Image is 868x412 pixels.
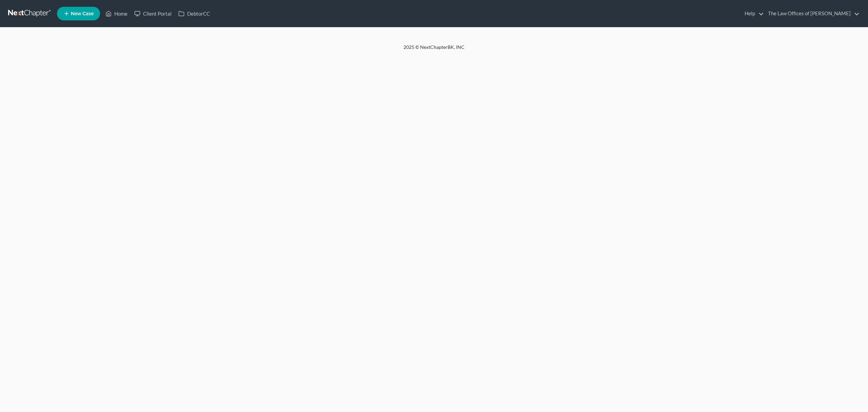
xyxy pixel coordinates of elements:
div: 2025 © NextChapterBK, INC [241,44,627,56]
a: Home [102,7,131,20]
a: DebtorCC [175,7,213,20]
a: Client Portal [131,7,175,20]
new-legal-case-button: New Case [57,7,100,20]
a: Help [741,7,764,20]
a: The Law Offices of [PERSON_NAME] [765,7,860,20]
